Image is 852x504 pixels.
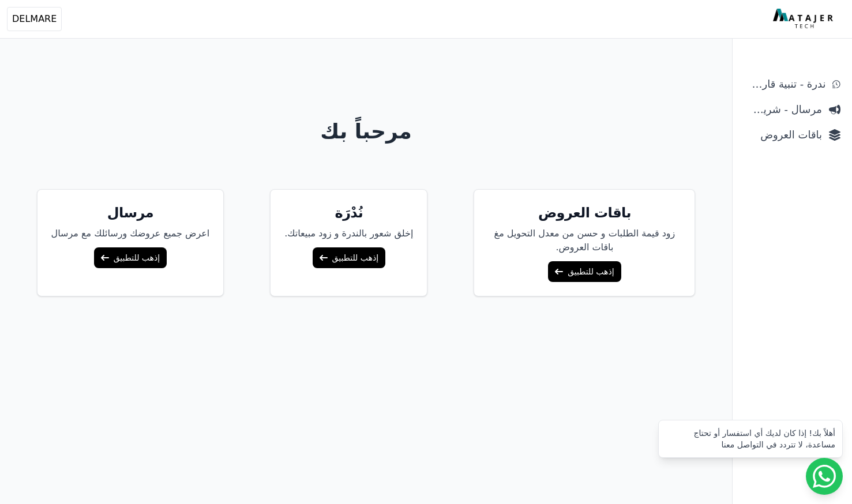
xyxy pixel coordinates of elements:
[284,227,413,240] p: إخلق شعور بالندرة و زود مبيعاتك.
[7,7,62,31] button: DELMARE
[548,261,621,282] a: إذهب للتطبيق
[488,227,681,254] p: زود قيمة الطلبات و حسن من معدل التحويل مغ باقات العروض.
[773,9,836,29] img: MatajerTech Logo
[488,204,681,222] h5: باقات العروض
[12,12,57,26] span: DELMARE
[744,76,825,92] span: ندرة - تنبية قارب علي النفاذ
[744,127,822,143] span: باقات العروض
[94,247,167,268] a: إذهب للتطبيق
[51,204,210,222] h5: مرسال
[284,204,413,222] h5: نُدْرَة
[744,101,822,118] span: مرسال - شريط دعاية
[51,227,210,240] p: اعرض جميع عروضك ورسائلك مع مرسال
[666,427,835,450] div: أهلاً بك! إذا كان لديك أي استفسار أو تحتاج مساعدة، لا تتردد في التواصل معنا
[313,247,385,268] a: إذهب للتطبيق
